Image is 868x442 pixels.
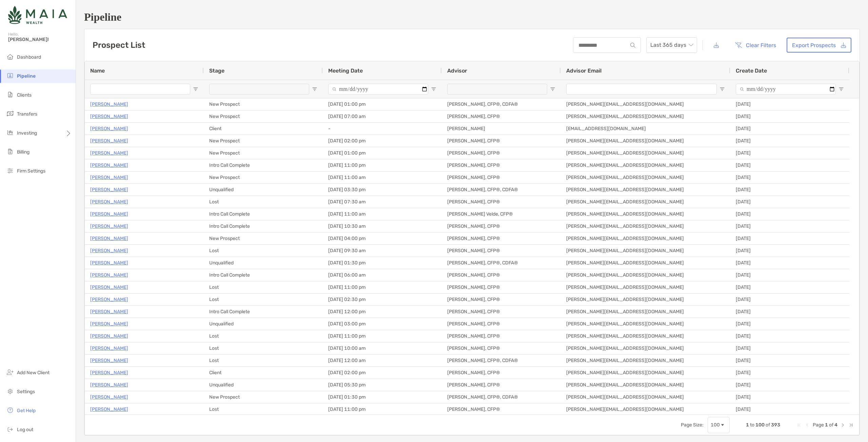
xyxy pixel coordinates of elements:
[561,208,730,220] div: [PERSON_NAME][EMAIL_ADDRESS][DOMAIN_NAME]
[17,168,45,174] span: Firm Settings
[442,135,561,147] div: [PERSON_NAME], CFP®
[90,332,128,340] p: [PERSON_NAME]
[90,344,128,353] p: [PERSON_NAME]
[730,318,849,330] div: [DATE]
[90,112,128,121] a: [PERSON_NAME]
[323,220,442,232] div: [DATE] 10:30 am
[204,233,323,244] div: New Prospect
[561,391,730,403] div: [PERSON_NAME][EMAIL_ADDRESS][DOMAIN_NAME]
[8,3,67,27] img: Zoe Logo
[90,405,128,414] p: [PERSON_NAME]
[204,123,323,135] div: Client
[848,422,854,428] div: Last Page
[17,427,33,433] span: Log out
[442,269,561,281] div: [PERSON_NAME], CFP®
[204,294,323,305] div: Lost
[323,98,442,110] div: [DATE] 01:00 pm
[787,38,851,53] a: Export Prospects
[736,84,836,95] input: Create Date Filter Input
[204,318,323,330] div: Unqualified
[708,417,730,433] div: Page Size
[730,367,849,379] div: [DATE]
[730,403,849,415] div: [DATE]
[730,330,849,342] div: [DATE]
[204,208,323,220] div: Intro Call Complete
[566,67,601,74] span: Advisor Email
[90,246,128,255] p: [PERSON_NAME]
[209,67,224,74] span: Stage
[6,406,14,414] img: get-help icon
[90,283,128,292] p: [PERSON_NAME]
[561,245,730,257] div: [PERSON_NAME][EMAIL_ADDRESS][DOMAIN_NAME]
[90,259,128,267] a: [PERSON_NAME]
[561,269,730,281] div: [PERSON_NAME][EMAIL_ADDRESS][DOMAIN_NAME]
[204,281,323,293] div: Lost
[204,110,323,122] div: New Prospect
[90,137,128,145] a: [PERSON_NAME]
[312,86,317,92] button: Open Filter Menu
[730,184,849,196] div: [DATE]
[17,149,29,155] span: Billing
[90,173,128,182] a: [PERSON_NAME]
[681,422,704,428] div: Page Size:
[204,257,323,269] div: Unqualified
[766,422,770,428] span: of
[90,222,128,230] p: [PERSON_NAME]
[204,367,323,379] div: Client
[90,100,128,108] p: [PERSON_NAME]
[90,320,128,328] a: [PERSON_NAME]
[323,318,442,330] div: [DATE] 03:00 pm
[730,269,849,281] div: [DATE]
[730,208,849,220] div: [DATE]
[442,110,561,122] div: [PERSON_NAME], CFP®
[328,67,363,74] span: Meeting Date
[561,306,730,318] div: [PERSON_NAME][EMAIL_ADDRESS][DOMAIN_NAME]
[323,330,442,342] div: [DATE] 11:00 pm
[6,53,14,61] img: dashboard icon
[561,355,730,366] div: [PERSON_NAME][EMAIL_ADDRESS][DOMAIN_NAME]
[323,208,442,220] div: [DATE] 11:00 am
[561,342,730,354] div: [PERSON_NAME][EMAIL_ADDRESS][DOMAIN_NAME]
[93,40,145,50] h3: Prospect List
[90,185,128,194] p: [PERSON_NAME]
[730,281,849,293] div: [DATE]
[561,123,730,135] div: [EMAIL_ADDRESS][DOMAIN_NAME]
[90,84,190,95] input: Name Filter Input
[561,110,730,122] div: [PERSON_NAME][EMAIL_ADDRESS][DOMAIN_NAME]
[90,234,128,243] a: [PERSON_NAME]
[90,271,128,279] p: [PERSON_NAME]
[746,422,749,428] span: 1
[442,98,561,110] div: [PERSON_NAME], CFP®, CDFA®
[204,135,323,147] div: New Prospect
[204,245,323,257] div: Lost
[442,123,561,135] div: [PERSON_NAME]
[204,342,323,354] div: Lost
[730,159,849,171] div: [DATE]
[204,391,323,403] div: New Prospect
[442,318,561,330] div: [PERSON_NAME], CFP®
[6,72,14,80] img: pipeline icon
[204,269,323,281] div: Intro Call Complete
[750,422,754,428] span: to
[90,124,128,133] p: [PERSON_NAME]
[805,422,810,428] div: Previous Page
[6,368,14,376] img: add_new_client icon
[90,356,128,365] p: [PERSON_NAME]
[90,307,128,316] a: [PERSON_NAME]
[90,381,128,389] a: [PERSON_NAME]
[796,422,802,428] div: First Page
[204,355,323,366] div: Lost
[323,257,442,269] div: [DATE] 01:30 pm
[17,389,35,395] span: Settings
[90,149,128,157] p: [PERSON_NAME]
[90,161,128,169] p: [PERSON_NAME]
[17,73,36,79] span: Pipeline
[204,147,323,159] div: New Prospect
[90,295,128,304] p: [PERSON_NAME]
[90,210,128,218] a: [PERSON_NAME]
[17,92,32,98] span: Clients
[730,294,849,305] div: [DATE]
